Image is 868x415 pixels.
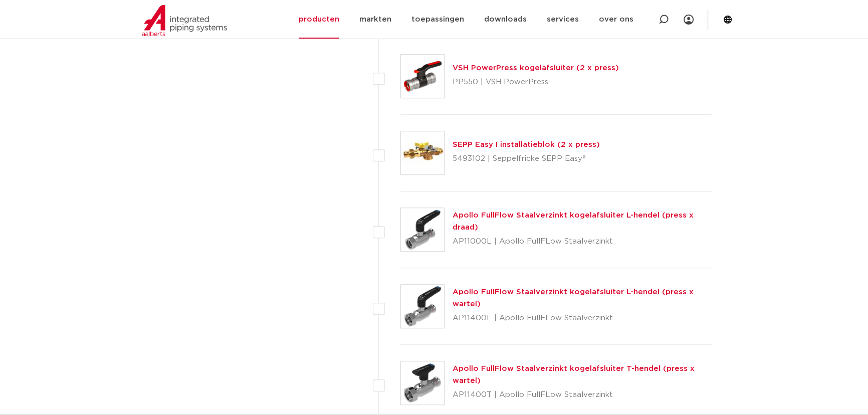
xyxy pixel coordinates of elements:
[453,74,619,90] p: PP550 | VSH PowerPress
[401,55,444,98] img: Thumbnail for VSH PowerPress kogelafsluiter (2 x press)
[401,131,444,174] img: Thumbnail for SEPP Easy I installatieblok (2 x press)
[401,208,444,251] img: Thumbnail for Apollo FullFlow Staalverzinkt kogelafsluiter L-hendel (press x draad)
[453,365,695,384] a: Apollo FullFlow Staalverzinkt kogelafsluiter T-hendel (press x wartel)
[453,387,712,403] p: AP11400T | Apollo FullFLow Staalverzinkt
[453,64,619,72] a: VSH PowerPress kogelafsluiter (2 x press)
[453,151,600,167] p: 5493102 | Seppelfricke SEPP Easy®
[453,288,694,308] a: Apollo FullFlow Staalverzinkt kogelafsluiter L-hendel (press x wartel)
[453,234,712,250] p: AP11000L | Apollo FullFLow Staalverzinkt
[453,141,600,148] a: SEPP Easy I installatieblok (2 x press)
[401,285,444,328] img: Thumbnail for Apollo FullFlow Staalverzinkt kogelafsluiter L-hendel (press x wartel)
[453,310,712,326] p: AP11400L | Apollo FullFLow Staalverzinkt
[453,212,694,231] a: Apollo FullFlow Staalverzinkt kogelafsluiter L-hendel (press x draad)
[401,361,444,404] img: Thumbnail for Apollo FullFlow Staalverzinkt kogelafsluiter T-hendel (press x wartel)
